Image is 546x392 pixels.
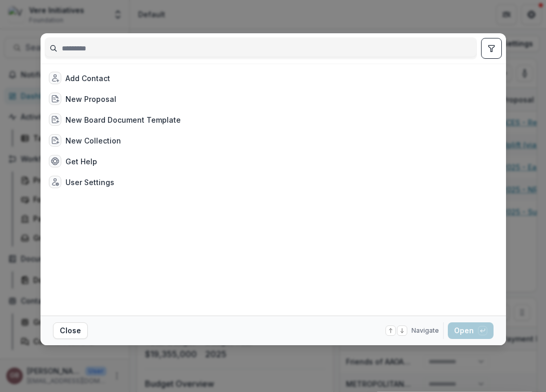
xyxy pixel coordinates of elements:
div: Get Help [65,156,97,167]
button: toggle filters [481,38,502,59]
button: Close [53,322,88,339]
button: Open [448,322,494,339]
span: Navigate [411,326,439,335]
div: User Settings [65,177,114,188]
div: Add Contact [65,73,110,84]
div: New Board Document Template [65,114,181,125]
div: New Collection [65,135,121,146]
div: New Proposal [65,94,116,104]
